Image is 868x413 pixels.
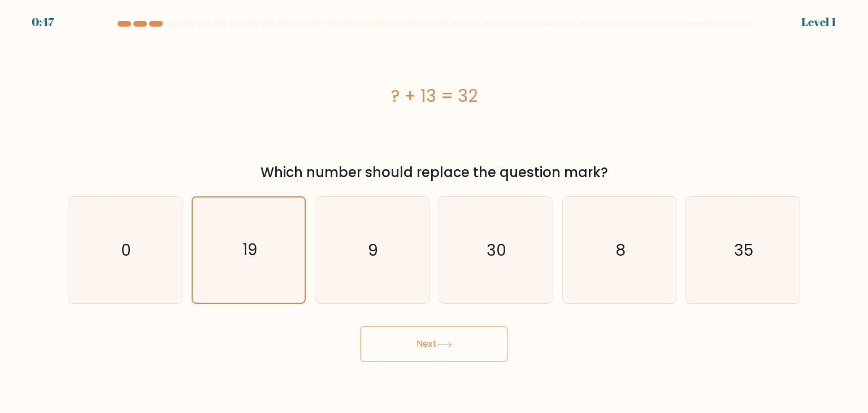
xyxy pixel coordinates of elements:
button: Next [361,326,507,362]
text: 0 [121,239,131,261]
text: 8 [615,239,626,261]
div: Which number should replace the question mark? [75,162,793,183]
text: 35 [734,239,753,261]
text: 9 [368,239,379,261]
div: 0:47 [32,14,54,31]
div: ? + 13 = 32 [68,83,800,109]
text: 30 [487,239,507,261]
text: 19 [242,239,257,261]
div: Level 1 [801,14,836,31]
